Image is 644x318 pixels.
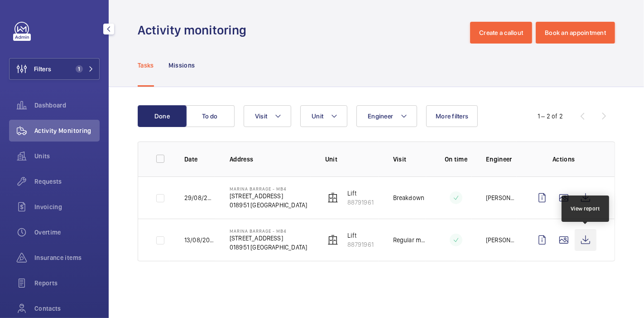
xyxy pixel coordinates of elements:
[230,243,307,252] p: 018951 [GEOGRAPHIC_DATA]
[34,64,51,73] span: Filters
[486,155,517,164] p: Engineer
[34,253,100,262] span: Insurance items
[230,228,307,234] p: Marina Barrage - MB4
[138,22,252,39] h1: Activity monitoring
[34,177,100,186] span: Requests
[531,155,596,164] p: Actions
[327,192,338,203] img: elevator.svg
[34,279,100,288] span: Reports
[571,205,600,213] div: View report
[186,105,235,127] button: To do
[347,231,374,240] p: Lift
[76,65,83,73] span: 1
[230,201,307,210] p: 018951 [GEOGRAPHIC_DATA]
[536,22,615,44] button: Book an appointment
[9,58,100,80] button: Filters1
[230,186,307,191] p: Marina Barrage - MB4
[255,113,267,120] span: Visit
[34,228,100,237] span: Overtime
[486,235,517,245] p: [PERSON_NAME]
[393,193,425,202] p: Breakdown
[393,235,426,245] p: Regular maintenance
[325,155,379,164] p: Unit
[184,235,215,245] p: 13/08/2025
[138,61,154,70] p: Tasks
[230,191,307,201] p: [STREET_ADDRESS]
[347,189,374,198] p: Lift
[441,155,471,164] p: On time
[230,234,307,243] p: [STREET_ADDRESS]
[184,193,215,202] p: 29/08/2025
[356,105,417,127] button: Engineer
[486,193,517,202] p: [PERSON_NAME] Bin [PERSON_NAME]
[347,198,374,207] p: 88791961
[34,304,100,313] span: Contacts
[538,112,563,121] div: 1 – 2 of 2
[312,113,323,120] span: Unit
[138,105,187,127] button: Done
[300,105,347,127] button: Unit
[426,105,478,127] button: More filters
[327,235,338,245] img: elevator.svg
[470,22,532,44] button: Create a callout
[393,155,426,164] p: Visit
[184,155,215,164] p: Date
[168,61,195,70] p: Missions
[244,105,291,127] button: Visit
[34,101,100,110] span: Dashboard
[347,240,374,249] p: 88791961
[34,152,100,161] span: Units
[436,113,468,120] span: More filters
[368,113,393,120] span: Engineer
[34,126,100,135] span: Activity Monitoring
[230,155,311,164] p: Address
[34,202,100,211] span: Invoicing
